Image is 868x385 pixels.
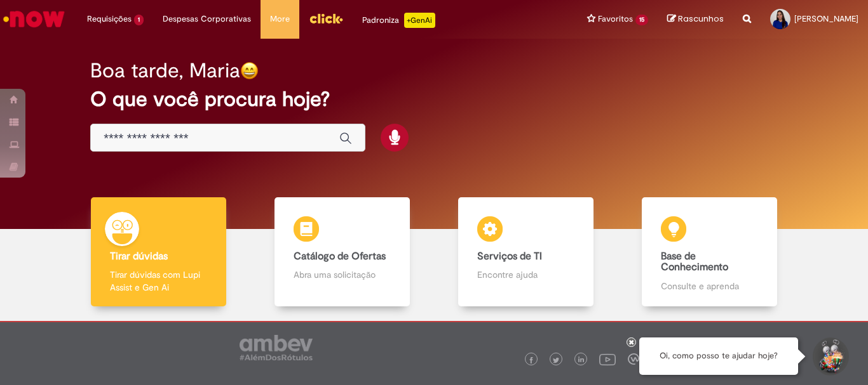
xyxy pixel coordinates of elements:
[599,351,616,367] img: logo_footer_youtube.png
[794,13,858,24] span: [PERSON_NAME]
[811,337,849,375] button: Iniciar Conversa de Suporte
[90,88,778,110] h2: O que você procura hoje?
[635,15,648,25] span: 15
[1,6,67,32] img: ServiceNow
[110,250,168,263] b: Tirar dúvidas
[628,353,639,365] img: logo_footer_workplace.png
[404,13,435,28] p: +GenAi
[110,268,207,294] p: Tirar dúvidas com Lupi Assist e Gen Ai
[477,250,542,263] b: Serviços de TI
[477,268,574,281] p: Encontre ajuda
[90,60,240,82] h2: Boa tarde, Maria
[163,13,251,25] span: Despesas Corporativas
[667,13,724,25] a: Rascunhos
[661,280,757,292] p: Consulte e aprenda
[270,13,290,25] span: More
[553,357,559,363] img: logo_footer_twitter.png
[67,197,250,307] a: Tirar dúvidas Tirar dúvidas com Lupi Assist e Gen Ai
[678,13,724,25] span: Rascunhos
[362,13,435,28] div: Padroniza
[240,335,313,360] img: logo_footer_ambev_rotulo_gray.png
[618,197,801,307] a: Base de Conhecimento Consulte e aprenda
[240,62,259,80] img: happy-face.png
[294,268,390,281] p: Abra uma solicitação
[639,337,798,375] div: Oi, como posso te ajudar hoje?
[294,250,386,263] b: Catálogo de Ofertas
[661,250,728,274] b: Base de Conhecimento
[309,9,343,28] img: click_logo_yellow_360x200.png
[87,13,132,25] span: Requisições
[434,197,618,307] a: Serviços de TI Encontre ajuda
[250,197,434,307] a: Catálogo de Ofertas Abra uma solicitação
[578,356,585,364] img: logo_footer_linkedin.png
[134,15,144,25] span: 1
[528,357,534,363] img: logo_footer_facebook.png
[598,13,633,25] span: Favoritos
